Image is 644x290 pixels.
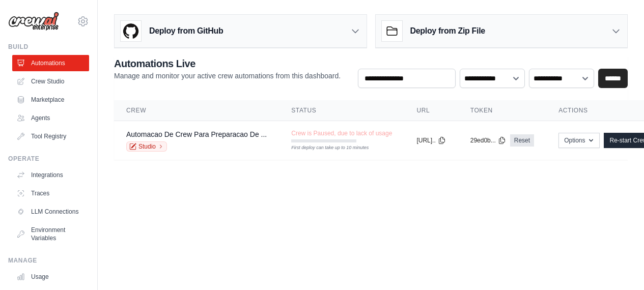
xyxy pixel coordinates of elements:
div: Operate [8,155,89,163]
a: Studio [126,141,167,152]
a: Automacao De Crew Para Preparacao De ... [126,130,267,138]
a: Usage [12,269,89,285]
a: Traces [12,185,89,201]
h3: Deploy from Zip File [410,25,485,37]
th: Crew [114,100,279,121]
h3: Deploy from GitHub [149,25,223,37]
a: Environment Variables [12,222,89,246]
span: Crew is Paused, due to lack of usage [291,129,392,137]
a: LLM Connections [12,204,89,220]
a: Tool Registry [12,128,89,144]
a: Automations [12,55,89,71]
a: Marketplace [12,92,89,108]
a: Crew Studio [12,73,89,90]
div: Build [8,43,89,51]
a: Reset [510,134,534,147]
div: First deploy can take up to 10 minutes [291,144,356,152]
img: GitHub Logo [121,21,141,41]
h2: Automations Live [114,56,341,71]
th: URL [404,100,458,121]
button: 29ed0b... [470,136,506,144]
a: Integrations [12,167,89,183]
div: Manage [8,256,89,265]
th: Token [458,100,546,121]
th: Status [279,100,404,121]
img: Logo [8,12,59,31]
button: Options [558,133,600,148]
p: Manage and monitor your active crew automations from this dashboard. [114,71,341,81]
a: Agents [12,110,89,126]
